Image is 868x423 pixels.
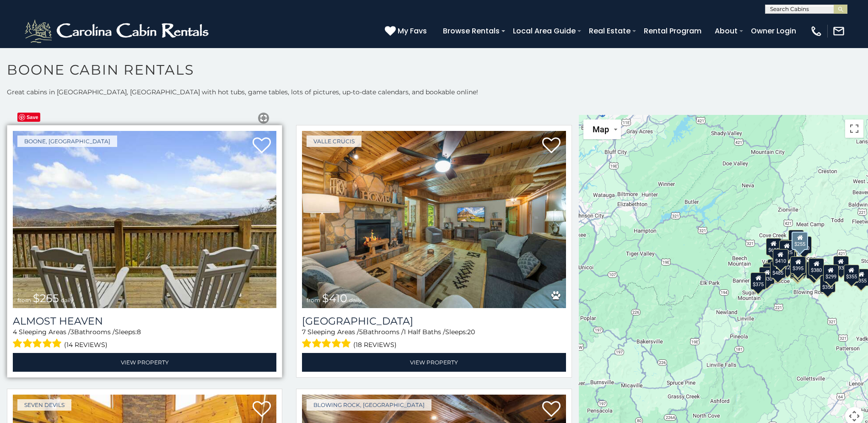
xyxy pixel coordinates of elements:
a: Local Area Guide [508,23,580,39]
span: (18 reviews) [353,339,397,351]
a: Almost Heaven from $255 daily [13,131,276,308]
a: About [710,23,742,39]
img: mail-regular-white.png [832,25,845,38]
a: [GEOGRAPHIC_DATA] [302,315,566,327]
a: Boone, [GEOGRAPHIC_DATA] [17,136,117,147]
a: Add to favorites [542,136,561,156]
span: from [17,297,31,304]
a: Blowing Rock, [GEOGRAPHIC_DATA] [307,399,431,411]
a: Seven Devils [17,399,71,411]
div: $355 [844,265,859,282]
a: Add to favorites [542,400,561,419]
a: My Favs [385,25,429,37]
span: daily [349,297,362,304]
div: $350 [820,275,836,293]
div: $330 [759,267,775,284]
span: 1 Half Baths / [404,328,445,336]
div: $320 [788,230,804,247]
span: Map [593,125,609,134]
img: phone-regular-white.png [810,25,823,38]
a: Add to favorites [253,400,271,419]
img: Almost Heaven [13,131,276,308]
span: 5 [359,328,363,336]
span: Save [17,113,40,122]
span: daily [61,297,74,304]
div: $410 [773,249,788,266]
div: $425 [779,240,795,258]
button: Change map style [583,119,621,139]
span: $255 [33,292,59,305]
span: My Favs [398,25,427,37]
a: Browse Rentals [438,23,504,39]
div: $299 [823,265,838,282]
span: $410 [322,292,347,305]
div: $255 [792,232,808,250]
div: $395 [790,256,806,274]
span: 4 [13,328,17,336]
span: 8 [137,328,141,336]
div: $485 [770,261,786,278]
a: Add to favorites [253,136,271,156]
span: from [307,297,320,304]
div: $210 [781,245,797,262]
span: 7 [302,328,306,336]
h3: Mountainside Lodge [302,315,566,327]
div: $930 [833,256,849,273]
a: Mountainside Lodge from $410 daily [302,131,566,308]
a: Real Estate [584,23,635,39]
span: 20 [467,328,475,336]
div: $565 [779,239,795,257]
span: (14 reviews) [64,339,108,351]
div: $635 [766,238,782,255]
div: Sleeping Areas / Bathrooms / Sleeps: [13,327,276,351]
a: Valle Crucis [307,136,361,147]
a: Owner Login [746,23,801,39]
div: $380 [809,258,824,276]
img: Mountainside Lodge [302,131,566,308]
div: $375 [750,272,766,290]
a: View Property [13,353,276,372]
div: Sleeping Areas / Bathrooms / Sleeps: [302,327,566,351]
a: Rental Program [639,23,706,39]
button: Toggle fullscreen view [845,119,863,138]
span: 3 [70,328,74,336]
a: Almost Heaven [13,315,276,327]
a: View Property [302,353,566,372]
img: White-1-2.png [23,17,213,45]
